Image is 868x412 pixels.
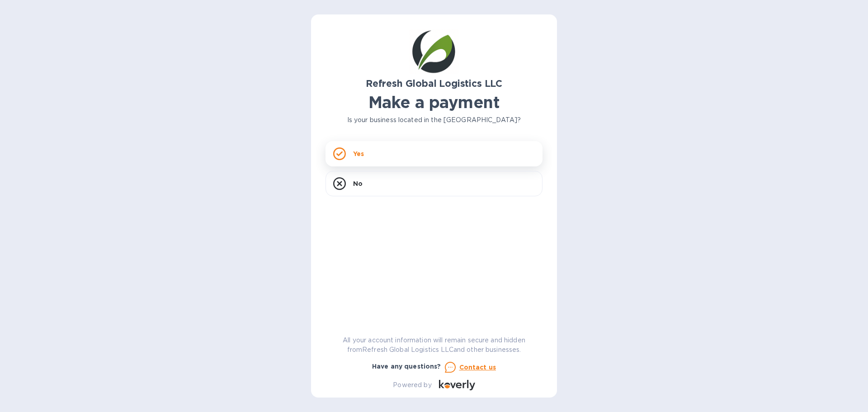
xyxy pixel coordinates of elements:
p: Powered by [393,380,431,390]
p: All your account information will remain secure and hidden from Refresh Global Logistics LLC and ... [325,336,542,355]
b: Have any questions? [372,363,441,370]
p: No [353,179,363,188]
b: Refresh Global Logistics LLC [366,78,502,89]
p: Is your business located in the [GEOGRAPHIC_DATA]? [325,115,542,125]
h1: Make a payment [325,93,542,112]
p: Yes [353,149,364,158]
u: Contact us [459,364,496,371]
